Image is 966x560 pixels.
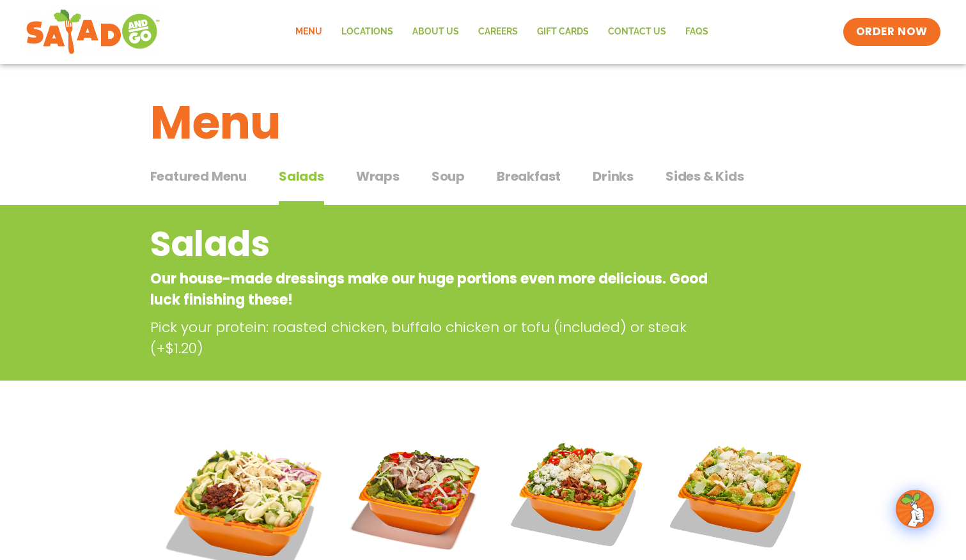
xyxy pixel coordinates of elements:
[593,167,634,186] span: Drinks
[286,17,718,47] nav: Menu
[403,17,469,47] a: About Us
[897,491,933,527] img: wpChatIcon
[469,17,527,47] a: Careers
[150,88,816,157] h1: Menu
[332,17,403,47] a: Locations
[150,167,247,186] span: Featured Menu
[843,18,940,46] a: ORDER NOW
[527,17,598,47] a: GIFT CARDS
[432,167,465,186] span: Soup
[856,24,928,40] span: ORDER NOW
[150,317,719,359] p: Pick your protein: roasted chicken, buffalo chicken or tofu (included) or steak (+$1.20)
[150,218,713,270] h2: Salads
[598,17,676,47] a: Contact Us
[676,17,718,47] a: FAQs
[286,17,332,47] a: Menu
[356,167,400,186] span: Wraps
[497,167,561,186] span: Breakfast
[150,162,816,206] div: Tabbed content
[279,167,324,186] span: Salads
[26,6,160,57] img: new-SAG-logo-768×292
[150,268,713,310] p: Our house-made dressings make our huge portions even more delicious. Good luck finishing these!
[666,167,744,186] span: Sides & Kids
